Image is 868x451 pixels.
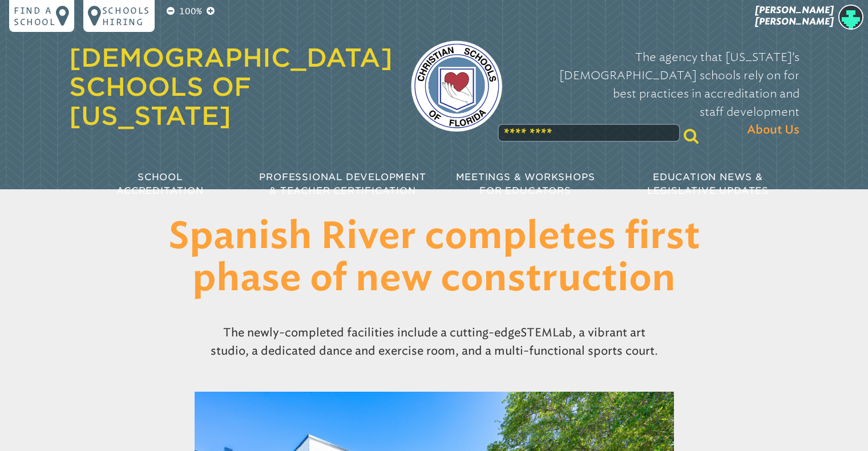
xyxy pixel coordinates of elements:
[14,5,56,27] p: Find a school
[520,326,552,339] span: STEM
[102,5,150,27] p: Schools Hiring
[259,172,426,196] span: Professional Development & Teacher Certification
[838,5,863,30] img: 70e788d801e2f5d8a5b56575c2083110
[141,217,728,300] h1: Spanish River completes first phase of new construction
[116,172,203,196] span: School Accreditation
[69,43,393,131] a: [DEMOGRAPHIC_DATA] Schools of [US_STATE]
[411,40,502,132] img: csf-logo-web-colors.png
[456,172,595,196] span: Meetings & Workshops for Educators
[755,5,834,27] span: [PERSON_NAME] [PERSON_NAME]
[520,48,800,139] p: The agency that [US_STATE]’s [DEMOGRAPHIC_DATA] schools rely on for best practices in accreditati...
[177,5,204,18] p: 100%
[647,172,769,196] span: Education News & Legislative Updates
[195,319,674,364] p: The newly-completed facilities include a cutting-edge Lab, a vibrant art studio, a dedicated danc...
[747,121,800,139] span: About Us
